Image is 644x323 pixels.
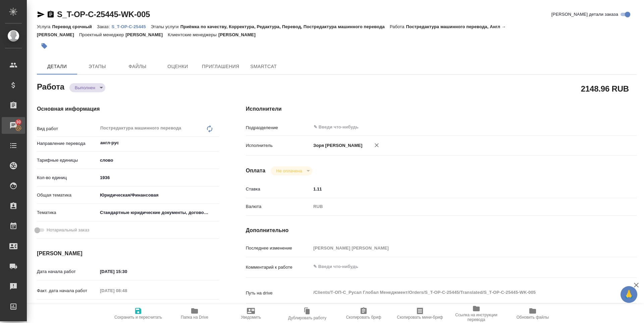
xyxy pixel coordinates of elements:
button: Добавить тэг [37,39,52,53]
span: Уведомить [241,315,261,320]
p: Зоря [PERSON_NAME] [311,142,363,149]
input: ✎ Введи что-нибудь [98,267,156,276]
button: Open [600,126,602,128]
p: Клиентские менеджеры [168,32,218,37]
h2: Работа [37,80,64,92]
p: Направление перевода [37,140,98,147]
div: Юридическая/Финансовая [98,190,219,201]
h4: Основная информация [37,105,219,113]
input: Пустое поле [98,286,156,295]
input: ✎ Введи что-нибудь [311,184,604,194]
button: Не оплачена [274,168,304,174]
p: Факт. дата начала работ [37,287,98,294]
div: слово [98,155,219,166]
span: Скопировать бриф [346,315,381,320]
span: Обновить файлы [517,315,549,320]
span: Сохранить и пересчитать [114,315,162,320]
div: Стандартные юридические документы, договоры, уставы [98,207,219,218]
p: Дата начала работ [37,268,98,275]
button: Дублировать работу [279,304,335,323]
div: Выполнен [271,166,312,175]
a: S_T-OP-C-25445 [111,23,151,29]
span: Этапы [81,62,113,71]
span: Нотариальный заказ [47,227,89,233]
button: Удалить исполнителя [369,138,384,153]
span: 30 [12,119,25,125]
p: Путь на drive [246,290,311,297]
span: Файлы [121,62,154,71]
a: S_T-OP-C-25445-WK-005 [57,10,150,19]
input: ✎ Введи что-нибудь [98,303,156,313]
div: Выполнен [69,83,105,92]
span: Детали [41,62,73,71]
span: Оценки [162,62,194,71]
button: Папка на Drive [166,304,223,323]
p: [PERSON_NAME] [218,32,261,37]
p: Заказ: [97,24,111,29]
span: Скопировать мини-бриф [397,315,443,320]
p: Тематика [37,209,98,216]
button: Ссылка на инструкции перевода [448,304,504,323]
textarea: /Clients/Т-ОП-С_Русал Глобал Менеджмент/Orders/S_T-OP-C-25445/Translated/S_T-OP-C-25445-WK-005 [311,287,604,298]
p: Валюта [246,203,311,210]
p: Услуга [37,24,52,29]
span: Папка на Drive [181,315,208,320]
p: Исполнитель [246,142,311,149]
span: [PERSON_NAME] детали заказа [551,11,618,18]
p: Подразделение [246,124,311,131]
div: RUB [311,201,604,212]
button: Скопировать бриф [335,304,392,323]
p: [PERSON_NAME] [125,32,168,37]
span: Дублировать работу [288,316,326,320]
h4: Дополнительно [246,226,637,234]
span: 🙏 [623,287,635,302]
a: 30 [2,117,25,134]
p: Работа [390,24,406,29]
p: Кол-во единиц [37,174,98,181]
h4: Исполнители [246,105,637,113]
p: Тарифные единицы [37,157,98,164]
button: Сохранить и пересчитать [110,304,166,323]
h4: [PERSON_NAME] [37,250,219,258]
input: ✎ Введи что-нибудь [98,173,219,182]
h4: Оплата [246,167,266,175]
p: Ставка [246,186,311,193]
button: Уведомить [223,304,279,323]
button: Скопировать мини-бриф [392,304,448,323]
button: Скопировать ссылку [47,10,55,18]
button: 🙏 [621,286,637,303]
button: Open [215,142,217,144]
input: ✎ Введи что-нибудь [313,123,580,131]
button: Обновить файлы [504,304,561,323]
h2: 2148.96 RUB [581,83,629,94]
span: Приглашения [202,62,239,71]
span: SmartCat [248,62,280,71]
p: Вид работ [37,125,98,132]
button: Скопировать ссылку для ЯМессенджера [37,10,45,18]
p: Перевод срочный [52,24,97,29]
p: Последнее изменение [246,245,311,252]
p: S_T-OP-C-25445 [111,24,151,29]
p: Приёмка по качеству, Корректура, Редактура, Перевод, Постредактура машинного перевода [180,24,390,29]
span: Ссылка на инструкции перевода [452,313,500,322]
p: Проектный менеджер [79,32,125,37]
p: Комментарий к работе [246,264,311,271]
p: Этапы услуги [151,24,180,29]
p: Общая тематика [37,192,98,199]
input: Пустое поле [311,243,604,253]
button: Выполнен [73,85,97,91]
